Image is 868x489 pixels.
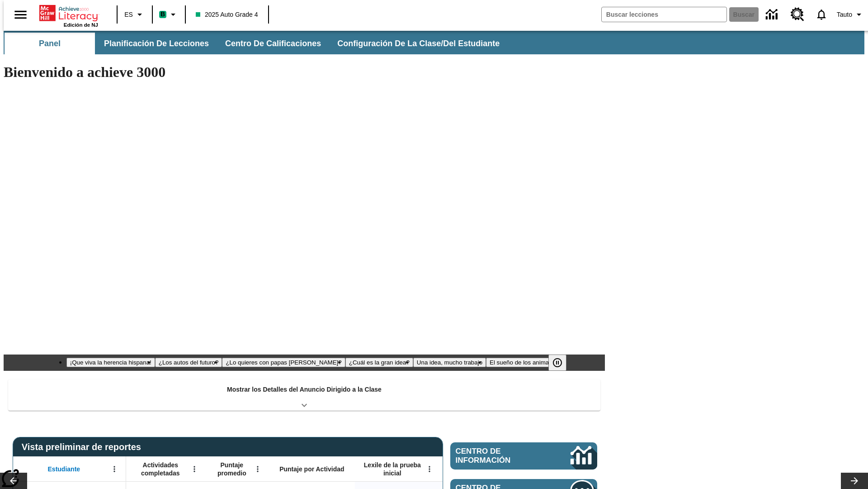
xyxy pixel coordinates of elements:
[108,462,121,476] button: Abrir menú
[423,462,436,476] button: Abrir menú
[837,10,852,19] span: Tauto
[359,461,425,477] span: Lexile de la prueba inicial
[251,462,264,476] button: Abrir menú
[227,385,382,394] p: Mostrar los Detalles del Anuncio Dirigido a la Clase
[413,358,486,367] button: Diapositiva 5 Una idea, mucho trabajo
[279,465,344,473] span: Puntaje por Actividad
[345,358,413,367] button: Diapositiva 4 ¿Cuál es la gran idea?
[833,6,868,23] button: Perfil/Configuración
[486,358,560,367] button: Diapositiva 6 El sueño de los animales
[160,9,165,20] span: B
[196,10,258,19] span: 2025 Auto Grade 4
[841,473,868,489] button: Carrusel de lecciones, seguir
[39,4,98,22] a: Portada
[4,64,605,81] h1: Bienvenido a achieve 3000
[222,358,345,367] button: Diapositiva 3 ¿Lo quieres con papas fritas?
[97,33,216,54] button: Planificación de lecciones
[450,442,597,470] a: Centro de información
[120,6,149,23] button: Lenguaje: ES, Selecciona un idioma
[456,447,540,465] span: Centro de información
[156,6,182,23] button: Boost El color de la clase es verde menta. Cambiar el color de la clase.
[810,3,833,26] a: Notificaciones
[66,358,155,367] button: Diapositiva 1 ¡Que viva la herencia hispana!
[22,442,146,452] span: Vista preliminar de reportes
[760,2,785,27] a: Centro de información
[7,1,34,28] button: Abrir el menú lateral
[548,355,566,371] button: Pausar
[330,33,507,54] button: Configuración de la clase/del estudiante
[155,358,222,367] button: Diapositiva 2 ¿Los autos del futuro?
[602,7,726,22] input: Buscar campo
[124,10,133,19] span: ES
[4,31,864,54] div: Subbarra de navegación
[188,462,201,476] button: Abrir menú
[218,33,328,54] button: Centro de calificaciones
[210,461,254,477] span: Puntaje promedio
[131,461,190,477] span: Actividades completadas
[39,3,98,28] div: Portada
[64,22,98,28] span: Edición de NJ
[48,465,80,473] span: Estudiante
[5,33,95,54] button: Panel
[785,2,810,27] a: Centro de recursos, Se abrirá en una pestaña nueva.
[548,355,576,371] div: Pausar
[4,33,508,54] div: Subbarra de navegación
[8,379,600,411] div: Mostrar los Detalles del Anuncio Dirigido a la Clase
